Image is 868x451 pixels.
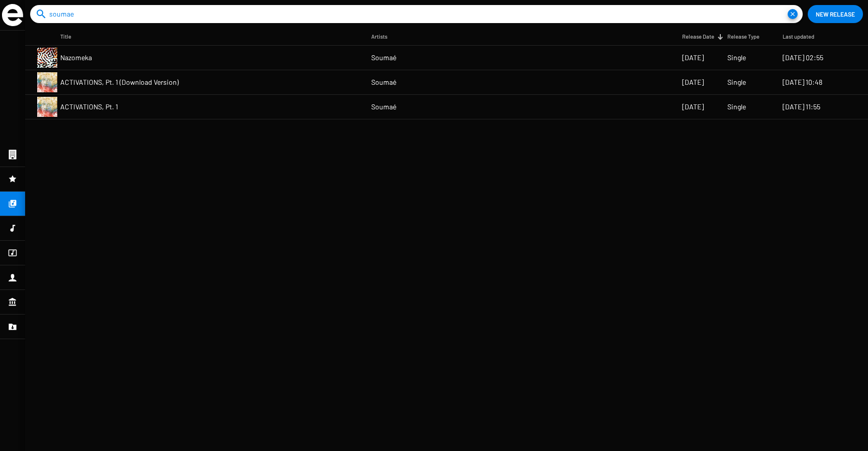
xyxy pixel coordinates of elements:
[783,53,823,63] span: [DATE] 02:55
[35,8,47,20] mat-icon: search
[727,32,759,42] div: Release Type
[727,102,746,112] span: Single
[371,77,396,87] span: Soumaé
[371,32,387,42] div: Artists
[60,32,71,42] div: Title
[371,53,396,63] span: Soumaé
[60,32,80,42] div: Title
[727,53,746,63] span: Single
[682,53,704,63] span: [DATE]
[788,9,798,19] mat-icon: close
[60,102,118,112] span: ACTIVATIONS, Pt. 1
[682,77,704,87] span: [DATE]
[788,9,798,19] button: Clear
[60,53,92,63] span: Nazomeka
[371,32,396,42] div: Artists
[816,5,855,23] span: New Release
[808,5,863,23] button: New Release
[49,5,788,23] input: Search Releases...
[727,77,746,87] span: Single
[783,77,822,87] span: [DATE] 10:48
[783,102,820,112] span: [DATE] 11:55
[783,32,814,42] div: Last updated
[37,97,57,117] img: cover20210802-24460-16hx86s.jpg
[682,32,723,42] div: Release Date
[682,32,714,42] div: Release Date
[783,32,823,42] div: Last updated
[37,72,57,92] img: Activation-PT1.jpg
[371,102,396,112] span: Soumaé
[682,102,704,112] span: [DATE]
[37,48,57,68] img: CADRE-BLANC-GAIN.jpg
[727,32,769,42] div: Release Type
[2,4,23,26] img: grand-sigle.svg
[60,77,179,87] span: ACTIVATIONS, Pt. 1 (Download Version)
